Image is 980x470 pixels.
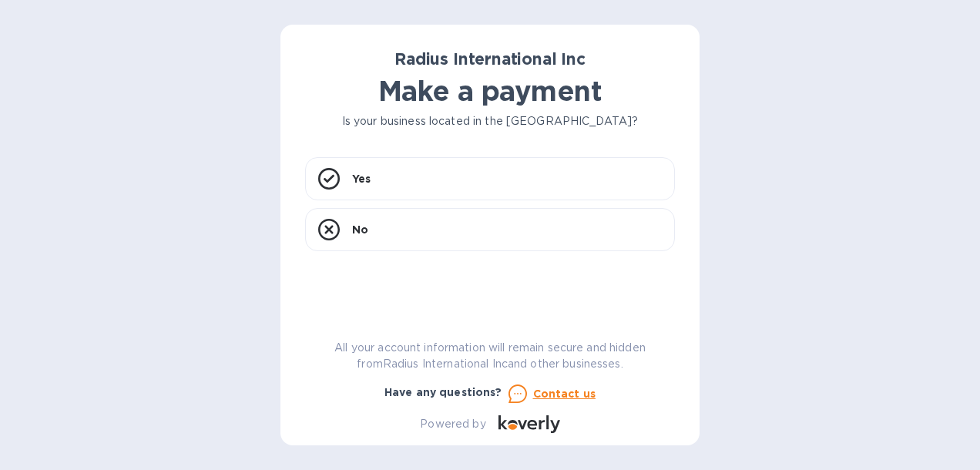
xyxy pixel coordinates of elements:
[394,49,586,69] b: Radius International Inc
[533,388,596,400] u: Contact us
[305,75,675,107] h1: Make a payment
[384,386,502,398] b: Have any questions?
[305,113,675,129] p: Is your business located in the [GEOGRAPHIC_DATA]?
[420,416,485,432] p: Powered by
[352,171,371,186] p: Yes
[305,340,675,372] p: All your account information will remain secure and hidden from Radius International Inc and othe...
[352,222,368,237] p: No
